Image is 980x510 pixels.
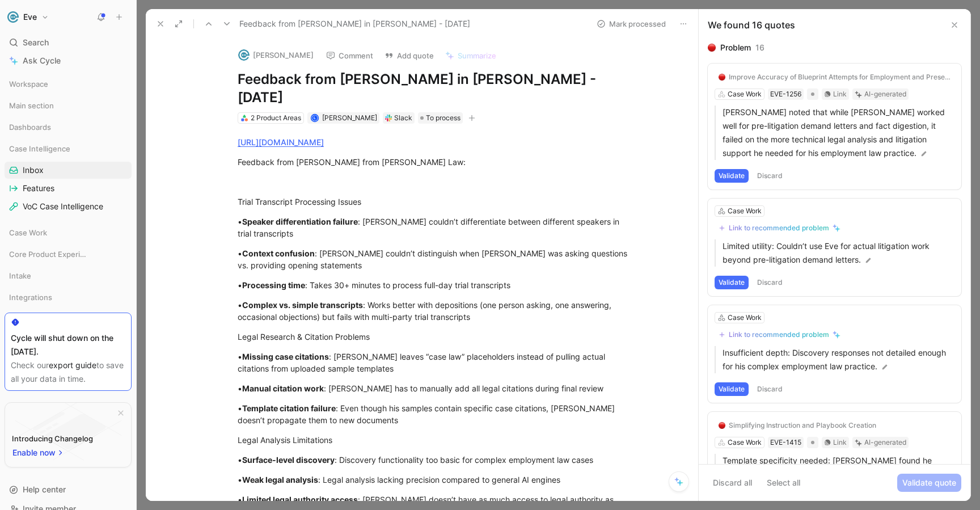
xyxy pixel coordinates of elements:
[238,299,630,323] div: • : Works better with depositions (one person asking, one answering, occasional objections) but f...
[5,224,132,245] div: Case Work
[379,48,439,64] button: Add quote
[238,382,630,394] div: • : [PERSON_NAME] has to manually add all legal citations during final review
[242,248,315,258] strong: Context confusion
[233,47,319,64] button: logo[PERSON_NAME]
[9,248,87,260] span: Core Product Experience
[715,328,844,342] button: Link to recommended problem
[238,49,250,61] img: logo
[715,419,880,432] button: 🔴Simplifying Instruction and Playbook Creation
[418,112,463,124] div: To process
[23,484,66,494] span: Help center
[23,12,37,22] h1: Eve
[762,474,805,492] button: Select all
[238,216,630,239] div: • : [PERSON_NAME] couldn’t differentiate between different speakers in trial transcripts
[7,11,19,23] img: Eve
[9,143,70,154] span: Case Intelligence
[753,382,787,396] button: Discard
[5,9,52,25] button: EveEve
[5,52,132,69] a: Ask Cycle
[5,34,132,51] div: Search
[5,180,132,197] a: Features
[729,421,876,430] div: Simplifying Instruction and Playbook Creation
[5,140,132,157] div: Case Intelligence
[5,119,132,136] div: Dashboards
[5,75,132,92] div: Workspace
[715,382,749,396] button: Validate
[723,106,954,160] p: [PERSON_NAME] noted that while [PERSON_NAME] worked well for pre-litigation demand letters and fa...
[321,48,378,64] button: Comment
[592,16,671,32] button: Mark processed
[242,383,324,393] strong: Manual citation work
[242,280,305,290] strong: Processing time
[12,446,57,460] span: Enable now
[715,276,749,289] button: Validate
[755,41,764,54] div: 16
[458,50,496,61] span: Summarize
[9,100,54,111] span: Main section
[242,475,318,484] strong: Weak legal analysis
[5,289,132,306] div: Integrations
[5,119,132,139] div: Dashboards
[23,165,44,176] span: Inbox
[23,183,54,194] span: Features
[9,78,48,90] span: Workspace
[242,403,336,413] strong: Template citation failure
[5,224,132,241] div: Case Work
[897,474,961,492] button: Validate quote
[708,18,795,32] div: We found 16 quotes
[5,267,132,284] div: Intake
[394,112,412,124] div: Slack
[242,300,363,310] strong: Complex vs. simple transcripts
[881,363,889,371] img: pen.svg
[5,97,132,114] div: Main section
[864,256,872,264] img: pen.svg
[5,246,132,263] div: Core Product Experience
[238,137,324,147] a: [URL][DOMAIN_NAME]
[5,267,132,288] div: Intake
[311,115,318,121] div: L
[23,201,103,212] span: VoC Case Intelligence
[719,74,725,81] img: 🔴
[11,359,125,386] div: Check our to save all your data in time.
[238,351,630,374] div: • : [PERSON_NAME] leaves “case law” placeholders instead of pulling actual citations from uploade...
[5,481,132,498] div: Help center
[238,331,630,343] div: Legal Research & Citation Problems
[5,97,132,117] div: Main section
[238,279,630,291] div: • : Takes 30+ minutes to process full-day trial transcripts
[715,70,954,84] button: 🔴Improve Accuracy of Blueprint Attempts for Employment and Preservation Letters
[9,270,31,281] span: Intake
[242,352,329,361] strong: Missing case citations
[5,198,132,215] a: VoC Case Intelligence
[715,221,844,235] button: Link to recommended problem
[23,54,61,68] span: Ask Cycle
[322,113,377,122] span: [PERSON_NAME]
[238,402,630,426] div: • : Even though his samples contain specific case citations, [PERSON_NAME] doesn’t propagate them...
[238,454,630,466] div: • : Discovery functionality too basic for complex employment law cases
[5,246,132,266] div: Core Product Experience
[5,140,132,215] div: Case IntelligenceInboxFeaturesVoC Case Intelligence
[5,289,132,309] div: Integrations
[242,455,335,465] strong: Surface-level discovery
[15,403,121,461] img: bg-BLZuj68n.svg
[12,432,93,445] div: Introducing Changelog
[239,17,470,31] span: Feedback from [PERSON_NAME] in [PERSON_NAME] - [DATE]
[251,112,301,124] div: 2 Product Areas
[753,276,787,289] button: Discard
[238,196,630,208] div: Trial Transcript Processing Issues
[720,41,751,54] div: Problem
[11,331,125,359] div: Cycle will shut down on the [DATE].
[719,422,725,429] img: 🔴
[9,292,52,303] span: Integrations
[728,205,762,217] div: Case Work
[715,169,749,183] button: Validate
[753,169,787,183] button: Discard
[729,73,951,82] div: Improve Accuracy of Blueprint Attempts for Employment and Preservation Letters
[49,360,96,370] a: export guide
[440,48,501,64] button: Summarize
[728,312,762,323] div: Case Work
[9,227,47,238] span: Case Work
[238,434,630,446] div: Legal Analysis Limitations
[723,454,954,495] p: Template specificity needed: [PERSON_NAME] found he needed case-type-specific blueprints for accu...
[426,112,461,124] span: To process
[729,224,829,233] div: Link to recommended problem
